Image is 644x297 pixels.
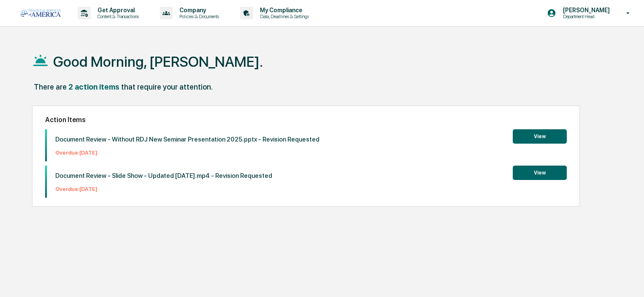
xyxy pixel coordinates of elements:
[91,14,143,19] p: Content & Transactions
[513,166,567,180] button: View
[45,116,567,124] h2: Action Items
[253,7,313,14] p: My Compliance
[513,168,567,176] a: View
[173,7,223,14] p: Company
[513,129,567,144] button: View
[55,186,272,192] p: Overdue: [DATE]
[55,150,319,156] p: Overdue: [DATE]
[55,172,272,180] p: Document Review - Slide Show - Updated [DATE].mp4 - Revision Requested
[34,82,67,91] div: There are
[20,9,61,17] img: logo
[53,53,263,70] h1: Good Morning, [PERSON_NAME].
[173,14,223,19] p: Policies & Documents
[55,136,319,143] p: Document Review - Without RDJ New Seminar Presentation 2025.pptx - Revision Requested
[121,82,213,91] div: that require your attention.
[253,14,313,19] p: Data, Deadlines & Settings
[513,132,567,140] a: View
[556,14,614,19] p: Department Head
[91,7,143,14] p: Get Approval
[68,82,119,91] div: 2 action items
[556,7,614,14] p: [PERSON_NAME]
